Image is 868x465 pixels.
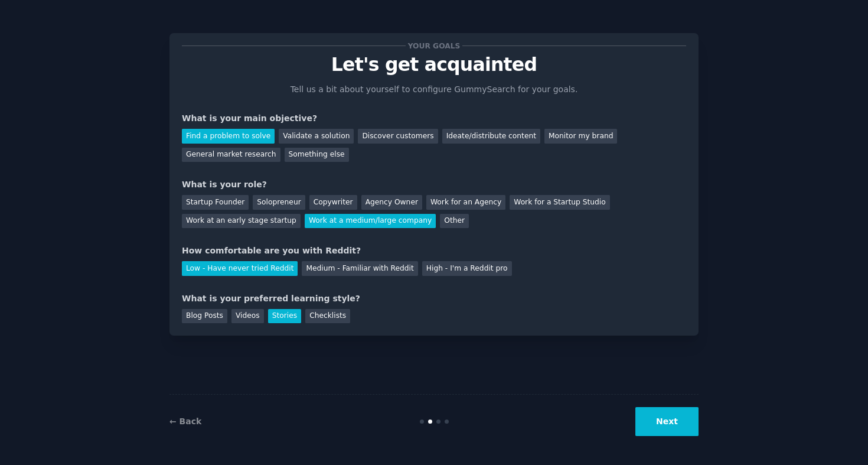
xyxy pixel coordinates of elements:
a: ← Back [169,417,201,426]
div: Work at a medium/large company [305,214,436,229]
div: Checklists [305,309,350,324]
div: Validate a solution [279,129,354,144]
div: Something else [285,148,349,162]
div: How comfortable are you with Reddit? [182,245,686,257]
p: Tell us a bit about yourself to configure GummySearch for your goals. [285,83,583,96]
div: What is your preferred learning style? [182,292,686,305]
div: Monitor my brand [544,129,617,144]
div: Stories [268,309,301,324]
div: Work for an Agency [426,195,505,210]
button: Next [635,407,699,436]
div: Videos [231,309,264,324]
span: Your goals [406,40,462,52]
div: Solopreneur [253,195,305,210]
div: Medium - Familiar with Reddit [302,261,417,276]
div: Ideate/distribute content [442,129,540,144]
div: What is your main objective? [182,112,686,125]
p: Let's get acquainted [182,54,686,75]
div: Discover customers [358,129,438,144]
div: High - I'm a Reddit pro [422,261,512,276]
div: Low - Have never tried Reddit [182,261,298,276]
div: Work at an early stage startup [182,214,301,229]
div: Startup Founder [182,195,249,210]
div: Other [440,214,469,229]
div: Work for a Startup Studio [510,195,609,210]
div: What is your role? [182,178,686,191]
div: Copywriter [309,195,357,210]
div: Agency Owner [361,195,422,210]
div: Find a problem to solve [182,129,275,144]
div: Blog Posts [182,309,227,324]
div: General market research [182,148,280,162]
